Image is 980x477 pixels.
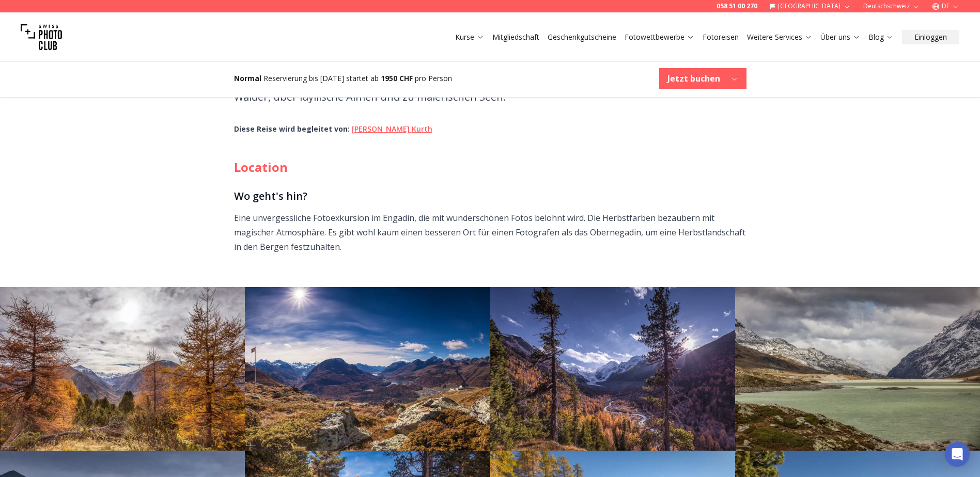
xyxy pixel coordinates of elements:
[263,73,379,83] span: Reservierung bis [DATE] startet ab
[717,2,757,10] a: 058 51 00 270
[625,32,694,42] a: Fotowettbewerbe
[21,17,62,58] img: Swiss photo club
[234,124,350,134] b: Diese Reise wird begleitet von :
[735,287,980,450] img: Photo508
[488,30,543,44] button: Mitgliedschaft
[659,68,746,89] button: Jetzt buchen
[490,287,735,450] img: Photo507
[703,32,739,42] a: Fotoreisen
[245,287,490,450] img: Photo506
[747,32,812,42] a: Weitere Services
[698,30,743,44] button: Fotoreisen
[543,30,620,44] button: Geschenkgutscheine
[234,73,261,83] b: Normal
[234,211,746,254] p: Eine unvergessliche Fotoexkursion im Engadin, die mit wunderschönen Fotos belohnt wird. Die Herbs...
[492,32,539,42] a: Mitgliedschaft
[816,30,864,44] button: Über uns
[820,32,860,42] a: Über uns
[455,32,484,42] a: Kurse
[451,30,488,44] button: Kurse
[548,32,616,42] a: Geschenkgutscheine
[234,188,746,204] h3: Wo geht's hin?
[415,73,452,83] span: pro Person
[381,73,413,83] b: 1950 CHF
[868,32,894,42] a: Blog
[352,124,432,134] a: [PERSON_NAME] Kurth
[620,30,698,44] button: Fotowettbewerbe
[743,30,816,44] button: Weitere Services
[902,30,959,44] button: Einloggen
[234,159,746,176] h2: Location
[945,442,970,467] div: Open Intercom Messenger
[667,72,720,85] b: Jetzt buchen
[864,30,898,44] button: Blog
